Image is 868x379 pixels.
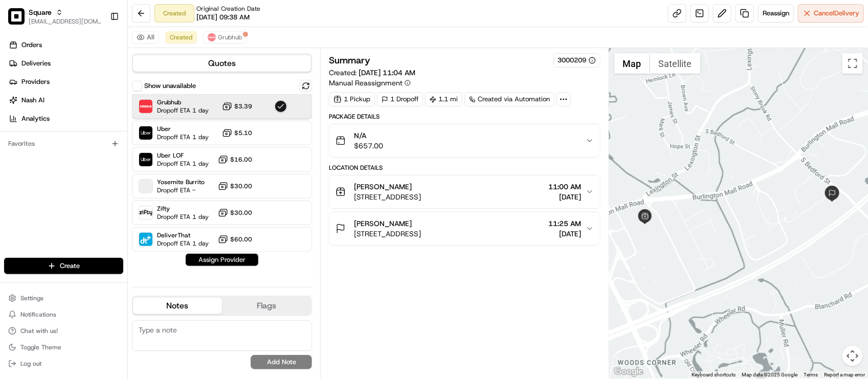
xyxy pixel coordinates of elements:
span: Original Creation Date [196,5,260,13]
span: API Documentation [97,148,164,159]
button: $5.10 [222,128,252,138]
a: Powered byPylon [72,173,124,181]
span: $657.00 [354,141,383,151]
button: Log out [4,356,123,371]
a: Terms [804,372,818,377]
a: 💻API Documentation [82,144,168,163]
div: 💻 [86,149,95,158]
a: 📗Knowledge Base [6,144,82,163]
button: Flags [222,298,311,314]
span: 11:00 AM [549,182,582,192]
span: Dropoff ETA 1 day [157,106,209,115]
a: Report a map error [824,372,865,377]
img: DeliverThat [139,233,152,246]
span: Notifications [20,310,56,319]
button: $3.39 [222,101,252,112]
span: Pylon [102,173,124,181]
img: Google [612,365,646,378]
button: Notifications [4,307,123,322]
span: [PERSON_NAME] [354,182,412,192]
button: Quotes [133,55,311,72]
img: Zifty [139,206,152,219]
span: Yosemite Burrito [157,178,205,186]
span: 11:25 AM [549,218,582,229]
a: Nash AI [4,92,127,108]
button: $60.00 [218,234,252,244]
span: Grubhub [218,33,242,41]
a: Analytics [4,110,127,127]
a: Providers [4,74,127,90]
span: $60.00 [230,235,252,243]
div: Package Details [329,113,600,121]
a: Open this area in Google Maps (opens a new window) [612,365,646,378]
span: [DATE] 09:38 AM [196,13,250,22]
button: Notes [133,298,222,314]
button: Toggle Theme [4,340,123,354]
a: Deliveries [4,55,127,72]
span: $3.39 [234,102,252,110]
span: [PERSON_NAME] [354,218,412,229]
p: Welcome 👋 [10,41,186,57]
span: $30.00 [230,182,252,190]
label: Show unavailable [144,81,196,91]
span: Providers [21,77,50,86]
span: [STREET_ADDRESS] [354,229,421,239]
span: Manual Reassignment [329,78,403,88]
button: All [132,31,159,43]
span: Dropoff ETA 1 day [157,239,209,248]
span: [STREET_ADDRESS] [354,192,421,202]
img: Nash [10,10,31,31]
button: Grubhub [203,31,247,43]
button: Create [4,258,123,274]
button: $16.00 [218,154,252,165]
span: Settings [20,294,43,302]
button: [PERSON_NAME][STREET_ADDRESS]11:00 AM[DATE] [329,175,599,208]
span: Map data ©2025 Google [742,372,797,377]
span: DeliverThat [157,231,209,239]
span: Uber [157,125,209,133]
img: 1736555255976-a54dd68f-1ca7-489b-9aae-adbdc363a1c4 [10,98,29,116]
div: Favorites [4,136,123,152]
div: 1 Pickup [329,92,375,106]
button: $30.00 [218,208,252,218]
button: Reassign [758,4,794,23]
span: Orders [21,40,42,50]
span: Created: [329,68,415,78]
button: Show street map [614,53,650,74]
span: Chat with us! [20,327,58,335]
div: Start new chat [35,98,168,108]
span: Create [60,261,80,271]
input: Clear [27,66,169,77]
img: Grubhub [139,100,152,113]
span: Zifty [157,205,209,213]
span: Created [170,33,192,41]
button: Square [29,7,52,17]
button: Manual Reassignment [329,78,411,88]
span: Uber LOF [157,151,209,160]
span: $5.10 [234,129,252,137]
span: Nash AI [21,96,44,105]
div: Location Details [329,164,600,172]
span: [DATE] [549,192,582,202]
a: Orders [4,37,127,53]
span: Log out [20,360,41,368]
div: 1 Dropoff [377,92,423,106]
button: Start new chat [174,101,186,113]
button: SquareSquare[EMAIL_ADDRESS][DOMAIN_NAME] [4,4,106,29]
button: Assign Provider [186,254,258,266]
div: We're available if you need us! [35,108,129,116]
button: N/A$657.00 [329,124,599,157]
button: [EMAIL_ADDRESS][DOMAIN_NAME] [29,17,102,26]
span: Dropoff ETA 1 day [157,160,209,168]
button: Created [165,31,197,43]
img: 5e692f75ce7d37001a5d71f1 [208,33,216,41]
img: Uber [139,126,152,140]
button: Keyboard shortcuts [692,371,736,378]
span: [DATE] [549,229,582,239]
img: Uber LOF [139,153,152,166]
span: $30.00 [230,209,252,217]
div: 📗 [10,149,18,158]
button: 3000209 [558,56,596,65]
